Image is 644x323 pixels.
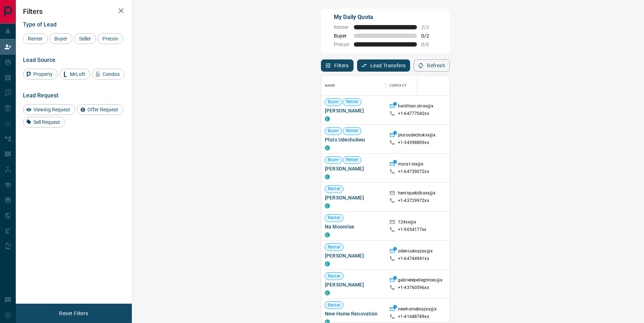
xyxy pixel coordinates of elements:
[325,145,330,150] div: condos.ca
[386,76,443,96] div: Contact
[325,281,382,288] span: [PERSON_NAME]
[398,161,423,169] p: mycat.txx@x
[325,128,342,134] span: Buyer
[31,107,73,112] span: Viewing Request
[67,71,88,77] span: MrLoft
[23,104,75,115] div: Viewing Request
[325,107,382,114] span: [PERSON_NAME]
[325,136,382,143] span: Pluto Udechukwu
[74,33,96,44] div: Seller
[59,69,90,79] div: MrLoft
[23,117,65,127] div: Sell Request
[325,99,342,105] span: Buyer
[77,36,93,42] span: Seller
[321,76,386,96] div: Name
[325,302,343,308] span: Renter
[23,92,58,99] span: Lead Request
[398,132,436,140] p: plutoudechukxx@x
[421,42,437,47] span: 0 / 0
[325,244,343,250] span: Renter
[325,310,382,317] span: New Home Renovation
[325,261,330,266] div: condos.ca
[23,7,125,16] h2: Filters
[398,314,429,320] p: +1- 41688789xx
[398,140,429,146] p: +1- 34398809xx
[389,76,407,96] div: Contact
[325,290,330,295] div: condos.ca
[398,248,433,256] p: odencuknazxx@x
[23,21,57,28] span: Type of Lead
[343,157,361,163] span: Renter
[325,186,343,192] span: Renter
[100,71,122,77] span: Condos
[325,194,382,201] span: [PERSON_NAME]
[52,36,70,42] span: Buyer
[325,116,330,121] div: condos.ca
[334,33,350,39] span: Buyer
[49,33,72,44] div: Buyer
[325,76,336,96] div: Name
[31,119,63,125] span: Sell Request
[398,103,433,111] p: hardhian.sinxx@x
[25,36,45,42] span: Renter
[325,252,382,259] span: [PERSON_NAME]
[325,174,330,179] div: condos.ca
[97,33,123,44] div: Precon
[398,285,429,291] p: +1- 43760596xx
[325,232,330,237] div: condos.ca
[421,33,437,39] span: 0 / 2
[77,104,123,115] div: Offer Request
[334,42,350,47] span: Precon
[398,277,442,285] p: gabrielepellegrinixx@x
[398,111,429,117] p: +1- 64777042xx
[325,157,342,163] span: Buyer
[321,59,354,72] button: Filters
[398,219,416,227] p: 124xx@x
[357,59,410,72] button: Lead Transfers
[421,24,437,30] span: 2 / 2
[85,107,121,112] span: Offer Request
[31,71,55,77] span: Property
[325,273,343,279] span: Renter
[398,190,436,198] p: henriquebilbaxx@x
[325,215,343,221] span: Renter
[343,99,361,105] span: Renter
[325,223,382,230] span: Na Moonrise
[398,198,429,204] p: +1- 43729972xx
[325,165,382,172] span: [PERSON_NAME]
[23,33,48,44] div: Renter
[23,69,58,79] div: Property
[54,307,93,319] button: Reset Filters
[334,24,350,30] span: Renter
[92,69,125,79] div: Condos
[325,203,330,208] div: condos.ca
[334,13,437,21] p: My Daily Quota
[398,306,437,314] p: newhomebrazxx@x
[414,59,450,72] button: Refresh
[398,227,427,233] p: +1- 9054177xx
[343,128,361,134] span: Renter
[398,256,429,262] p: +1- 64744941xx
[398,169,429,175] p: +1- 64739072xx
[100,36,121,42] span: Precon
[23,57,56,63] span: Lead Source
